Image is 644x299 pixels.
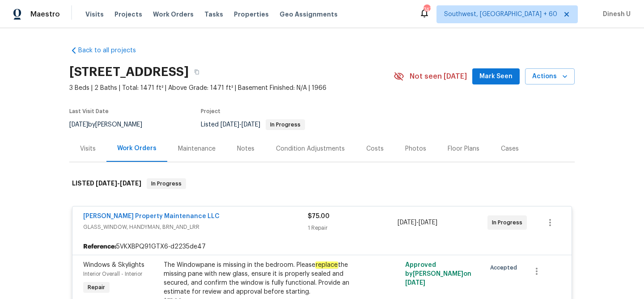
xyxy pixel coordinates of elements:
[220,122,239,128] span: [DATE]
[532,71,568,82] span: Actions
[117,144,157,153] div: Work Orders
[308,213,330,219] span: $75.00
[525,68,575,85] button: Actions
[80,144,96,153] div: Visits
[405,262,471,286] span: Approved by [PERSON_NAME] on
[85,10,104,19] span: Visits
[69,46,155,55] a: Back to all projects
[96,180,117,186] span: [DATE]
[178,144,216,153] div: Maintenance
[83,242,116,251] b: Reference:
[599,10,631,19] span: Dinesh U
[69,122,88,128] span: [DATE]
[69,84,394,93] span: 3 Beds | 2 Baths | Total: 1471 ft² | Above Grade: 1471 ft² | Basement Finished: N/A | 1966
[410,72,467,81] span: Not seen [DATE]
[398,218,437,227] span: -
[237,144,254,153] div: Notes
[69,169,575,198] div: LISTED [DATE]-[DATE]In Progress
[120,180,141,186] span: [DATE]
[83,262,144,268] span: Windows & Skylights
[448,144,479,153] div: Floor Plans
[308,223,398,232] div: 1 Repair
[83,271,142,277] span: Interior Overall - Interior
[267,122,304,127] span: In Progress
[405,144,426,153] div: Photos
[492,218,526,227] span: In Progress
[201,122,305,128] span: Listed
[241,122,260,128] span: [DATE]
[280,10,338,19] span: Geo Assignments
[490,263,521,272] span: Accepted
[148,179,185,188] span: In Progress
[72,178,141,189] h6: LISTED
[398,219,416,226] span: [DATE]
[83,213,220,219] a: [PERSON_NAME] Property Maintenance LLC
[204,11,223,17] span: Tasks
[501,144,519,153] div: Cases
[69,119,153,130] div: by [PERSON_NAME]
[424,5,430,14] div: 747
[366,144,384,153] div: Costs
[276,144,345,153] div: Condition Adjustments
[96,180,141,186] span: -
[479,71,513,82] span: Mark Seen
[419,219,437,226] span: [DATE]
[69,67,189,76] h2: [STREET_ADDRESS]
[405,280,425,286] span: [DATE]
[114,10,142,19] span: Projects
[72,239,572,255] div: 5VKXBPQ91GTX6-d2235de47
[164,261,360,296] div: The Windowpane is missing in the bedroom. Please the missing pane with new glass, ensure it is pr...
[220,122,260,128] span: -
[444,10,557,19] span: Southwest, [GEOGRAPHIC_DATA] + 60
[84,283,109,292] span: Repair
[153,10,194,19] span: Work Orders
[69,109,109,114] span: Last Visit Date
[83,223,308,232] span: GLASS_WINDOW, HANDYMAN, BRN_AND_LRR
[315,261,338,269] em: replace
[30,10,60,19] span: Maestro
[472,68,520,85] button: Mark Seen
[234,10,269,19] span: Properties
[201,109,220,114] span: Project
[189,64,205,80] button: Copy Address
